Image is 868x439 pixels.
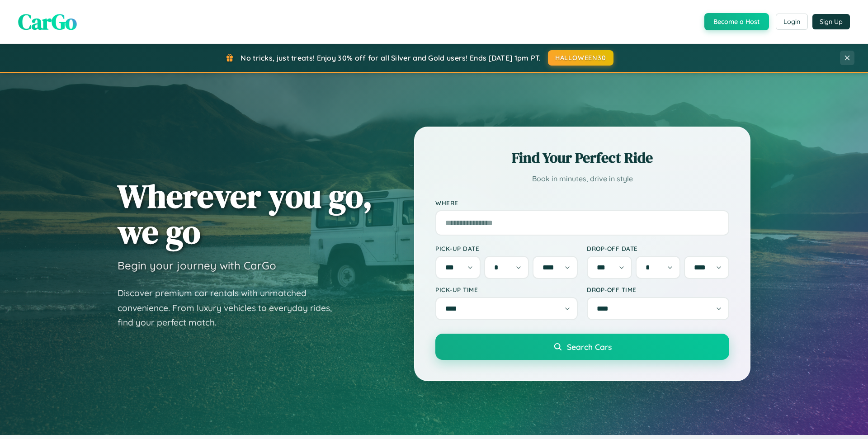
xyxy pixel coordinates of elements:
[435,199,729,207] label: Where
[587,245,729,252] label: Drop-off Date
[241,53,541,62] span: No tricks, just treats! Enjoy 30% off for all Silver and Gold users! Ends [DATE] 1pm PT.
[435,148,729,168] h2: Find Your Perfect Ride
[704,13,769,30] button: Become a Host
[18,7,77,37] span: CarGo
[118,286,344,330] p: Discover premium car rentals with unmatched convenience. From luxury vehicles to everyday rides, ...
[548,50,613,66] button: HALLOWEEN30
[812,14,850,29] button: Sign Up
[435,334,729,360] button: Search Cars
[435,245,578,252] label: Pick-up Date
[587,286,729,293] label: Drop-off Time
[118,178,373,250] h1: Wherever you go, we go
[567,342,612,352] span: Search Cars
[776,14,808,30] button: Login
[435,172,729,185] p: Book in minutes, drive in style
[435,286,578,293] label: Pick-up Time
[118,259,276,272] h3: Begin your journey with CarGo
